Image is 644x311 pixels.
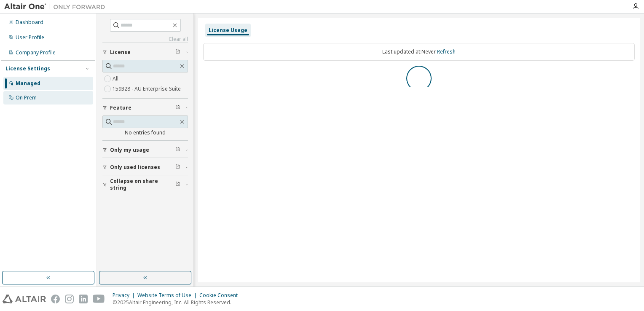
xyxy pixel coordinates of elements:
[79,295,88,303] img: linkedin.svg
[175,164,180,171] span: Clear filter
[113,292,137,299] div: Privacy
[102,175,188,194] button: Collapse on share string
[113,84,182,94] label: 159328 - AU Enterprise Suite
[175,147,180,153] span: Clear filter
[16,34,44,41] div: User Profile
[16,80,40,87] div: Managed
[110,105,131,111] span: Feature
[437,48,456,55] a: Refresh
[102,141,188,159] button: Only my usage
[102,43,188,62] button: License
[110,164,160,171] span: Only used licenses
[110,178,175,191] span: Collapse on share string
[16,19,43,26] div: Dashboard
[175,49,180,56] span: Clear filter
[102,158,188,177] button: Only used licenses
[175,181,180,188] span: Clear filter
[110,147,149,153] span: Only my usage
[102,36,188,43] a: Clear all
[113,299,243,306] p: © 2025 Altair Engineering, Inc. All Rights Reserved.
[110,49,131,56] span: License
[102,129,188,136] div: No entries found
[93,295,105,303] img: youtube.svg
[175,105,180,111] span: Clear filter
[16,94,37,101] div: On Prem
[51,295,60,303] img: facebook.svg
[199,292,243,299] div: Cookie Consent
[102,99,188,117] button: Feature
[3,295,46,303] img: altair_logo.svg
[5,65,50,72] div: License Settings
[137,292,199,299] div: Website Terms of Use
[65,295,74,303] img: instagram.svg
[4,3,110,11] img: Altair One
[113,74,120,84] label: All
[203,43,635,61] div: Last updated at: Never
[209,27,247,34] div: License Usage
[16,49,56,56] div: Company Profile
